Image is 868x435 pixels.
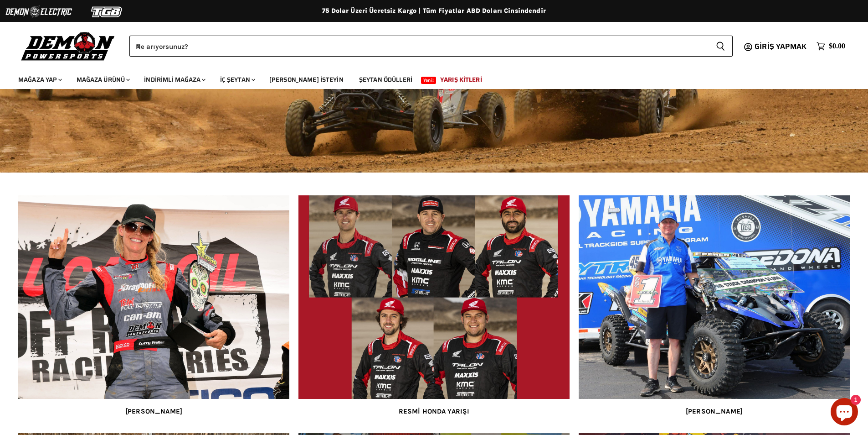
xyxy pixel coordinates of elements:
[399,407,470,415] font: RESMİ HONDA YARIŞI
[298,195,570,399] img: Honda_Talon_Honda_Off_Road_Racing_Official_UTV_Race_Team.jpg
[220,75,250,84] font: İç Şeytan
[18,75,57,84] font: Mağaza Yap
[812,40,850,53] a: $0.00
[828,398,861,428] inbox-online-store-chat: Shopify çevrimiçi mağaza sohbeti
[750,42,812,51] a: Giriş yapmak
[433,70,489,89] a: Yarış Kitleri
[423,78,434,83] font: Yeni!
[129,36,733,57] form: Ürün
[129,36,709,57] input: Otomatik tamamlama sonuçları mevcut olduğunda, incelemek için yukarı ve aşağı ok tuşlarını kullan...
[137,70,211,89] a: İndirimli Mağaza
[18,195,289,399] img: Demon_Race_Team_Corry_Weller_Can_Am_X3_1.jpg
[352,70,419,89] a: Şeytan Ödülleri
[755,41,806,52] font: Giriş yapmak
[709,36,733,57] button: Aramak
[440,75,482,84] font: Yarış Kitleri
[213,70,261,89] a: İç Şeytan
[18,195,289,424] a: [PERSON_NAME]
[579,195,850,424] a: [PERSON_NAME]
[686,407,743,415] font: [PERSON_NAME]
[359,75,412,84] font: Şeytan Ödülleri
[73,3,141,21] img: TGB Logosu 2
[322,7,546,15] font: 75 Dolar Üzeri Ücretsiz Kargo | Tüm Fiyatlar ABD Doları Cinsindendir
[125,407,182,415] font: [PERSON_NAME]
[5,3,73,21] img: Demon Electric Logo 2
[77,75,125,84] font: Mağaza Ürünü
[269,75,344,84] font: [PERSON_NAME] İsteyin
[298,195,570,424] a: RESMİ HONDA YARIŞI
[144,75,200,84] font: İndirimli Mağaza
[70,70,136,89] a: Mağaza Ürünü
[11,67,843,89] ul: Ana menü
[18,30,118,62] img: Şeytan Güç Sporları
[11,70,67,89] a: Mağaza Yap
[829,42,845,50] font: $0.00
[262,70,350,89] a: [PERSON_NAME] İsteyin
[579,195,850,399] img: Race_Team_Rodney_VanEperen_Yamaha_YXZ_1000_YXZ_1000_Yamaha_Racer.jpg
